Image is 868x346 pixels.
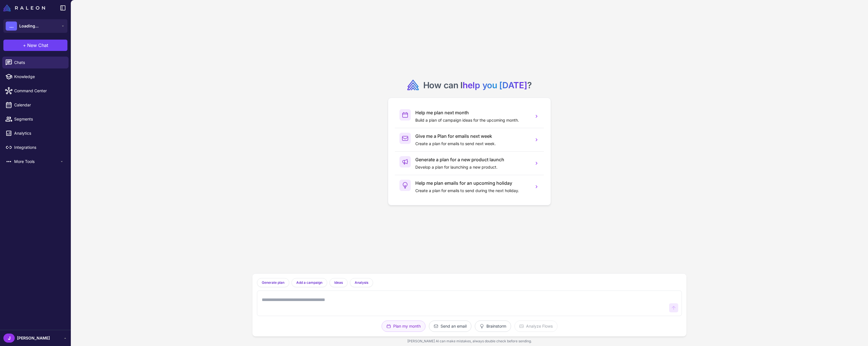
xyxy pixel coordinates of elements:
span: New Chat [27,42,48,49]
p: Develop a plan for launching a new product. [415,164,529,170]
h3: Help me plan next month [415,109,529,116]
button: Analysis [350,278,373,287]
button: Send an email [429,321,471,332]
div: [PERSON_NAME] AI can make mistakes, always double check before sending. [252,336,686,346]
button: Brainstorm [475,321,511,332]
button: Add a campaign [292,278,327,287]
a: Calendar [2,99,69,111]
button: ...Loading... [3,19,67,33]
span: Integrations [14,144,64,151]
button: +New Chat [3,40,67,51]
h3: Help me plan emails for an upcoming holiday [415,180,529,186]
a: Segments [2,113,69,125]
h3: Give me a Plan for emails next week [415,133,529,139]
span: More Tools [14,158,59,165]
span: + [23,42,26,49]
a: Chats [2,57,69,68]
span: Command Center [14,88,64,94]
span: Knowledge [14,74,64,80]
p: Create a plan for emails to send during the next holiday. [415,188,529,194]
button: Analyze Flows [514,321,558,332]
span: [PERSON_NAME] [17,335,50,341]
span: Calendar [14,102,64,108]
span: Chats [14,59,64,66]
a: Knowledge [2,71,69,83]
span: help you [DATE] [463,80,527,90]
div: ... [6,22,17,31]
button: Generate plan [257,278,289,287]
span: Analytics [14,130,64,136]
p: Create a plan for emails to send next week. [415,141,529,147]
button: Ideas [329,278,348,287]
span: Add a campaign [296,280,322,285]
button: Plan my month [382,321,426,332]
a: Integrations [2,141,69,153]
p: Build a plan of campaign ideas for the upcoming month. [415,117,529,123]
a: Command Center [2,85,69,97]
span: Loading... [19,23,39,29]
h3: Generate a plan for a new product launch [415,156,529,163]
a: Analytics [2,127,69,139]
h2: How can I ? [423,79,532,91]
span: Analysis [355,280,368,285]
span: Segments [14,116,64,122]
img: Raleon Logo [3,5,45,11]
div: J [3,334,15,343]
span: Ideas [334,280,343,285]
span: Generate plan [262,280,284,285]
